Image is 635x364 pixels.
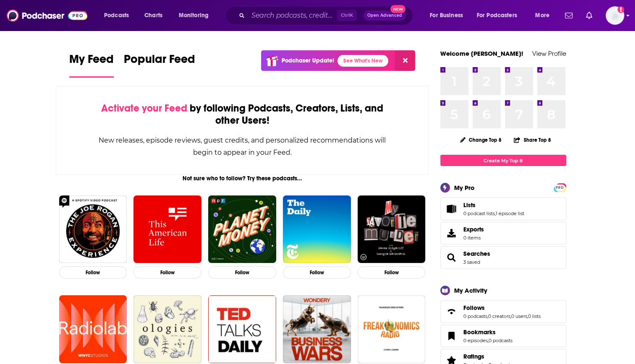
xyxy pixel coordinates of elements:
a: Popular Feed [124,52,195,78]
span: Lists [463,201,476,209]
button: Follow [283,266,351,278]
span: PRO [555,185,565,191]
a: Create My Top 8 [440,155,566,166]
div: Not sure who to follow? Try these podcasts... [56,175,429,182]
div: Search podcasts, credits, & more... [233,6,421,25]
div: My Activity [454,286,487,294]
span: 0 items [463,235,484,241]
span: , [495,211,496,216]
button: open menu [98,9,140,22]
a: My Feed [69,52,114,78]
a: View Profile [532,49,566,57]
span: My Feed [69,52,114,71]
a: Lists [443,203,460,215]
img: This American Life [133,195,201,263]
img: Freakonomics Radio [358,295,426,363]
span: , [510,313,511,319]
span: For Podcasters [477,10,517,21]
span: , [488,338,489,343]
span: Exports [463,226,484,233]
button: Change Top 8 [455,135,507,145]
svg: Add a profile image [617,6,624,13]
span: Popular Feed [124,52,195,71]
a: Bookmarks [443,330,460,342]
a: Bookmarks [463,328,512,336]
a: 1 episode list [496,211,524,216]
img: My Favorite Murder with Karen Kilgariff and Georgia Hardstark [358,195,426,263]
button: open menu [529,9,560,22]
button: Follow [208,266,276,278]
span: Searches [440,246,566,269]
button: Open AdvancedNew [363,10,406,21]
button: Follow [358,266,426,278]
span: Activate your Feed [101,102,187,114]
a: Ratings [463,353,512,360]
span: Logged in as WE_Broadcast [606,6,624,25]
a: 0 creators [488,313,510,319]
div: New releases, episode reviews, guest credits, and personalized recommendations will begin to appe... [98,134,387,159]
img: TED Talks Daily [208,295,276,363]
span: Follows [440,300,566,323]
a: Welcome [PERSON_NAME]! [440,49,523,57]
a: 0 podcast lists [463,211,495,216]
button: Follow [59,266,127,278]
button: Show profile menu [606,6,624,25]
button: open menu [173,9,220,22]
img: The Joe Rogan Experience [59,195,127,263]
span: Bookmarks [440,325,566,347]
a: 0 podcasts [463,313,487,319]
img: Ologies with Alie Ward [133,295,201,363]
span: , [487,313,488,319]
span: Open Advanced [367,13,402,18]
span: Podcasts [104,10,129,21]
input: Search podcasts, credits, & more... [248,9,337,22]
p: Podchaser Update! [282,57,334,64]
button: open menu [471,9,529,22]
span: Bookmarks [463,328,496,336]
img: User Profile [606,6,624,25]
span: Monitoring [179,10,209,21]
span: Exports [443,227,460,239]
img: Podchaser - Follow, Share and Rate Podcasts [7,8,87,23]
button: open menu [424,9,473,22]
a: Show notifications dropdown [583,8,596,23]
a: Follows [443,306,460,317]
span: Charts [144,10,162,21]
span: For Business [430,10,463,21]
a: See What's New [337,55,388,67]
img: Business Wars [283,295,351,363]
button: Follow [133,266,201,278]
span: , [527,313,528,319]
img: Planet Money [208,195,276,263]
span: Ctrl K [337,10,357,21]
a: PRO [555,184,565,190]
a: Charts [139,9,167,22]
span: Lists [440,198,566,220]
a: Searches [443,252,460,263]
span: New [390,5,405,13]
a: 3 saved [463,259,480,265]
a: 0 users [511,313,527,319]
a: Show notifications dropdown [562,8,576,23]
a: 0 lists [528,313,541,319]
img: Radiolab [59,295,127,363]
div: by following Podcasts, Creators, Lists, and other Users! [98,102,387,127]
span: Ratings [463,353,484,360]
span: Follows [463,304,485,312]
a: Follows [463,304,541,312]
img: The Daily [283,195,351,263]
button: Share Top 8 [513,132,551,148]
a: Searches [463,250,490,257]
